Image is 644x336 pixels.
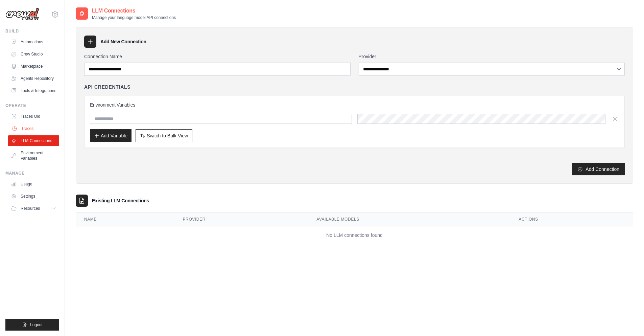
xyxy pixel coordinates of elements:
button: Switch to Bulk View [136,129,192,142]
div: Build [5,28,59,34]
a: Crew Studio [8,49,59,60]
th: Name [76,212,175,226]
label: Connection Name [84,53,351,60]
h3: Environment Variables [90,102,619,108]
a: Settings [8,191,59,202]
a: Usage [8,179,59,189]
h4: API Credentials [84,84,130,90]
span: Resources [21,206,40,211]
th: Available Models [308,212,510,226]
span: Switch to Bulk View [147,132,188,139]
div: Operate [5,103,59,108]
th: Provider [175,212,309,226]
a: Traces [9,123,60,134]
button: Add Connection [572,163,625,175]
p: Manage your language model API connections [92,15,176,20]
a: Automations [8,37,59,47]
a: Environment Variables [8,148,59,164]
img: Logo [5,8,39,21]
a: Traces Old [8,111,59,122]
span: Logout [30,322,43,328]
button: Resources [8,203,59,214]
a: LLM Connections [8,135,59,146]
h3: Add New Connection [100,38,146,45]
td: No LLM connections found [76,226,633,244]
th: Actions [510,212,633,226]
button: Add Variable [90,129,132,142]
h3: Existing LLM Connections [92,197,149,204]
div: Manage [5,171,59,176]
label: Provider [359,53,625,60]
a: Agents Repository [8,73,59,84]
button: Logout [5,319,59,331]
a: Marketplace [8,61,59,72]
h2: LLM Connections [92,7,176,15]
a: Tools & Integrations [8,85,59,96]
